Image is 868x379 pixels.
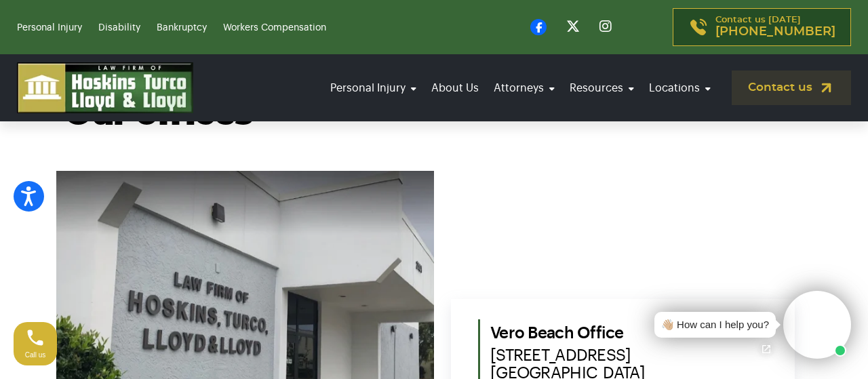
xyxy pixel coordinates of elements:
a: Contact us [732,71,851,105]
div: 👋🏼 How can I help you? [661,317,769,333]
span: Call us [25,351,46,359]
a: About Us [427,69,483,107]
a: Contact us [DATE][PHONE_NUMBER] [673,8,851,46]
a: Attorneys [490,69,559,107]
a: Open chat [752,335,781,363]
a: Resources [566,69,638,107]
a: Bankruptcy [157,23,207,33]
a: Personal Injury [326,69,420,107]
a: Disability [98,23,140,33]
img: logo [17,62,193,113]
a: Locations [645,69,715,107]
p: Contact us [DATE] [715,16,835,39]
a: Personal Injury [17,23,82,33]
a: Workers Compensation [223,23,326,33]
span: [PHONE_NUMBER] [715,25,835,39]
